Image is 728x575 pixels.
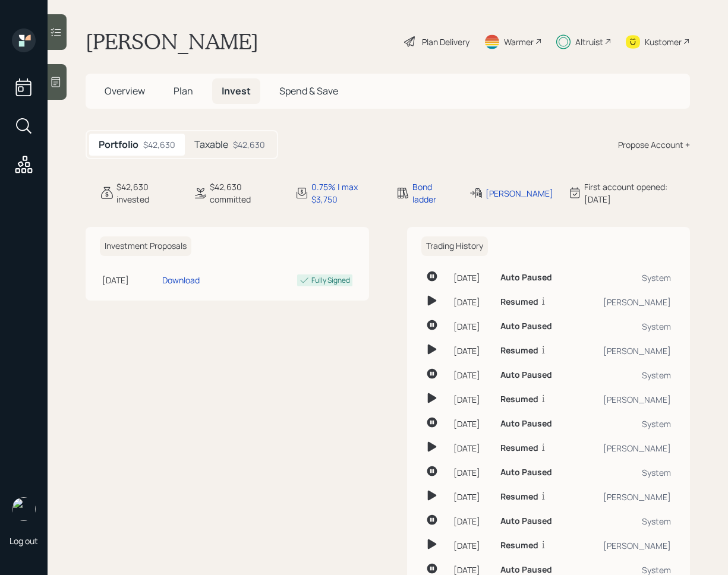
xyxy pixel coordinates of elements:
div: Plan Delivery [422,36,469,48]
div: Propose Account + [618,138,690,151]
h6: Auto Paused [500,516,552,526]
h6: Resumed [500,346,538,356]
span: Plan [174,84,193,97]
div: [DATE] [453,345,491,357]
h6: Resumed [500,297,538,307]
div: [PERSON_NAME] [580,539,671,552]
div: [DATE] [453,296,491,308]
div: $42,630 [233,138,265,151]
div: Warmer [504,36,534,48]
h5: Portfolio [99,139,138,150]
img: retirable_logo.png [12,497,36,521]
h6: Trading History [421,236,488,256]
div: System [580,320,671,333]
div: [DATE] [453,393,491,406]
span: Spend & Save [279,84,338,97]
div: [DATE] [453,539,491,552]
div: System [580,466,671,479]
div: [PERSON_NAME] [580,345,671,357]
h6: Auto Paused [500,565,552,575]
div: Fully Signed [311,275,350,286]
div: [DATE] [453,320,491,333]
h6: Auto Paused [500,273,552,283]
div: 0.75% | max $3,750 [311,181,382,206]
div: Altruist [575,36,603,48]
div: [PERSON_NAME] [580,393,671,406]
div: $42,630 invested [116,181,179,206]
div: [DATE] [453,515,491,527]
span: Invest [222,84,251,97]
div: Log out [10,535,38,546]
div: [DATE] [102,274,157,286]
div: [PERSON_NAME] [580,491,671,503]
span: Overview [105,84,145,97]
div: [PERSON_NAME] [486,187,553,200]
div: [PERSON_NAME] [580,442,671,454]
div: First account opened: [DATE] [584,181,690,206]
div: Bond ladder [412,181,455,206]
div: $42,630 [143,138,175,151]
h6: Resumed [500,394,538,405]
h6: Auto Paused [500,370,552,380]
div: Kustomer [645,36,682,48]
div: System [580,369,671,381]
h6: Auto Paused [500,321,552,331]
h6: Resumed [500,541,538,551]
h6: Auto Paused [500,419,552,429]
div: System [580,418,671,430]
div: [DATE] [453,418,491,430]
div: Download [162,274,200,286]
div: $42,630 committed [210,181,281,206]
div: [DATE] [453,491,491,503]
div: [DATE] [453,271,491,284]
div: System [580,271,671,284]
h6: Resumed [500,492,538,502]
div: [DATE] [453,369,491,381]
h6: Resumed [500,443,538,453]
h1: [PERSON_NAME] [86,29,259,55]
div: [DATE] [453,466,491,479]
h6: Auto Paused [500,467,552,478]
h6: Investment Proposals [100,236,191,256]
div: System [580,515,671,527]
h5: Taxable [194,139,228,150]
div: [PERSON_NAME] [580,296,671,308]
div: [DATE] [453,442,491,454]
